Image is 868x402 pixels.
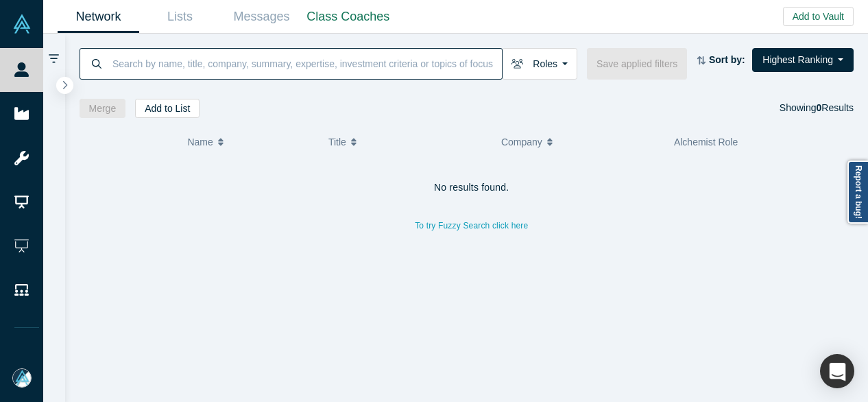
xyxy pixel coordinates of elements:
img: Alchemist Vault Logo [12,14,32,34]
button: Add to List [135,99,200,118]
button: Name [187,128,314,156]
a: Report a bug! [847,161,868,224]
strong: Sort by: [709,54,745,65]
button: Merge [80,99,126,118]
button: Roles [502,48,577,80]
button: To try Fuzzy Search click here [405,217,538,235]
button: Add to Vault [783,7,854,26]
img: Mia Scott's Account [12,368,32,388]
button: Save applied filters [587,48,687,80]
span: Title [328,128,346,156]
a: Messages [221,1,302,33]
button: Company [501,128,660,156]
a: Lists [139,1,221,33]
button: Title [328,128,487,156]
span: Name [187,128,213,156]
a: Class Coaches [302,1,394,33]
span: Alchemist Role [674,137,738,147]
span: Company [501,128,542,156]
input: Search by name, title, company, summary, expertise, investment criteria or topics of focus [111,47,502,80]
a: Network [58,1,139,33]
span: Results [817,102,854,113]
h4: No results found. [80,182,865,193]
button: Highest Ranking [752,48,854,72]
strong: 0 [817,102,822,113]
div: Showing [780,99,854,118]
